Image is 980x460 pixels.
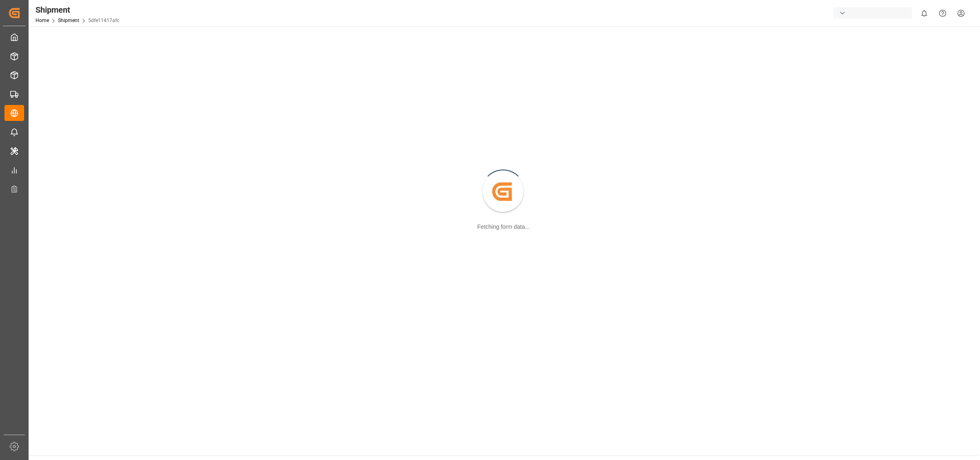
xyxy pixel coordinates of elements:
button: Help Center [933,4,952,22]
a: Home [36,18,49,23]
div: Fetching form data... [477,223,530,231]
a: Shipment [58,18,79,23]
div: Shipment [36,4,119,16]
button: show 0 new notifications [915,4,933,22]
